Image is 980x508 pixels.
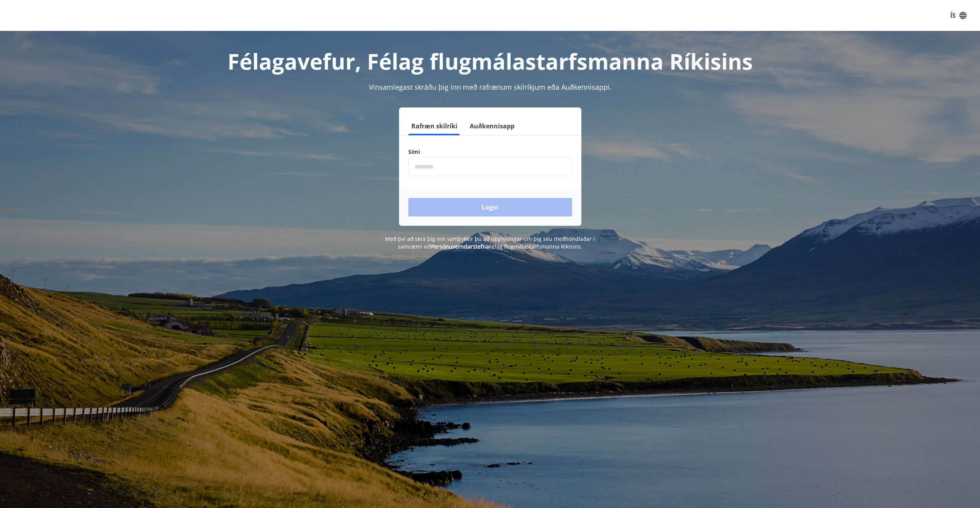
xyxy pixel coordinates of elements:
button: Rafræn skilríki [408,117,460,135]
h1: Félagavefur, Félag flugmálastarfsmanna Ríkisins [221,46,759,76]
a: Persónuverndarstefna [431,243,489,250]
span: Vinsamlegast skráðu þig inn með rafrænum skilríkjum eða Auðkennisappi. [369,82,611,92]
button: ÍS [946,9,971,22]
span: Með því að skrá þig inn samþykkir þú að upplýsingar um þig séu meðhöndlaðar í samræmi við Félag f... [385,235,595,250]
label: Sími [408,148,572,156]
button: Auðkennisapp [467,117,518,135]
